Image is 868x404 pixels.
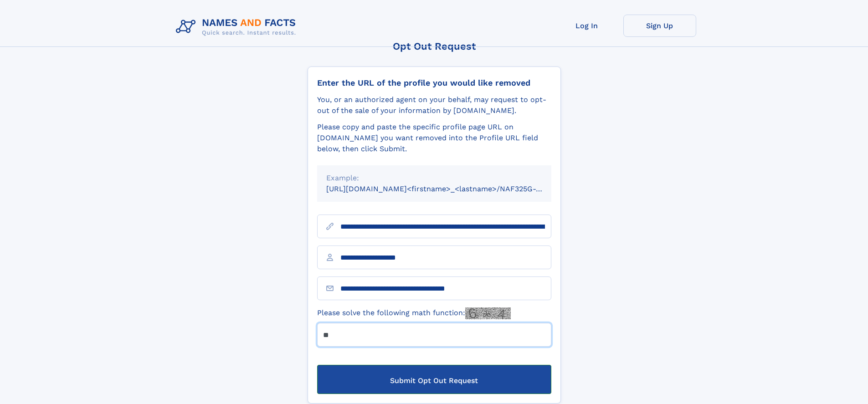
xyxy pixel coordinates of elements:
div: Enter the URL of the profile you would like removed [317,78,551,88]
a: Sign Up [623,15,696,37]
div: Please copy and paste the specific profile page URL on [DOMAIN_NAME] you want removed into the Pr... [317,122,551,154]
div: Example: [326,173,542,184]
img: Logo Names and Facts [172,15,303,39]
label: Please solve the following math function: [317,307,511,319]
a: Log In [550,15,623,37]
div: You, or an authorized agent on your behalf, may request to opt-out of the sale of your informatio... [317,94,551,116]
small: [URL][DOMAIN_NAME]<firstname>_<lastname>/NAF325G-xxxxxxxx [326,184,569,193]
button: Submit Opt Out Request [317,365,551,394]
